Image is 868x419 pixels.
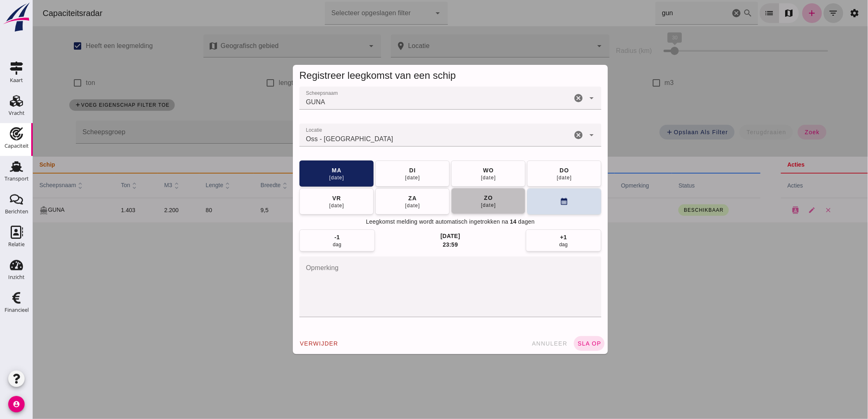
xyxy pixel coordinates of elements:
[372,174,388,181] div: [DATE]
[499,340,535,347] span: annuleer
[524,174,539,181] div: [DATE]
[8,242,25,247] div: Relatie
[8,396,25,412] i: account_circle
[299,194,308,202] div: vr
[451,194,460,202] div: zo
[477,218,484,226] span: 14
[528,233,534,241] div: +1
[418,188,493,214] button: zo[DATE]
[541,93,550,103] i: Wis Scheepsnaam
[267,188,341,215] button: vr[DATE]
[9,110,25,116] div: Vracht
[527,197,536,206] i: calendar_month
[343,188,417,215] button: za[DATE]
[526,166,536,174] div: do
[333,218,475,226] span: Leegkomst melding wordt automatisch ingetrokken na
[486,218,502,226] span: dagen
[10,78,23,83] div: Kaart
[5,176,29,181] div: Transport
[544,340,569,347] span: sla op
[343,160,417,187] button: di[DATE]
[418,160,493,187] button: wo[DATE]
[554,93,564,103] i: Open
[302,233,307,241] div: -1
[375,194,384,202] div: za
[267,70,423,81] span: Registreer leegkomst van een schip
[8,275,25,280] div: Inzicht
[410,240,425,249] div: 23:59
[554,130,564,140] i: Open
[267,160,341,187] button: ma[DATE]
[299,166,309,174] div: ma
[448,174,464,181] div: [DATE]
[408,232,427,240] div: [DATE]
[448,202,464,208] div: [DATE]
[296,202,312,209] div: [DATE]
[376,166,383,174] div: di
[527,241,535,248] div: dag
[296,174,312,181] div: [DATE]
[450,166,461,174] div: wo
[372,202,388,209] div: [DATE]
[494,160,569,187] button: do[DATE]
[5,209,28,214] div: Berichten
[2,2,31,32] img: logo-small.a267ee39.svg
[541,130,550,140] i: Wis Locatie
[541,336,572,351] button: sla op
[496,336,538,351] button: annuleer
[5,143,29,149] div: Capaciteit
[5,307,29,313] div: Financieel
[300,241,309,248] div: dag
[263,336,309,351] button: verwijder
[267,340,306,347] span: verwijder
